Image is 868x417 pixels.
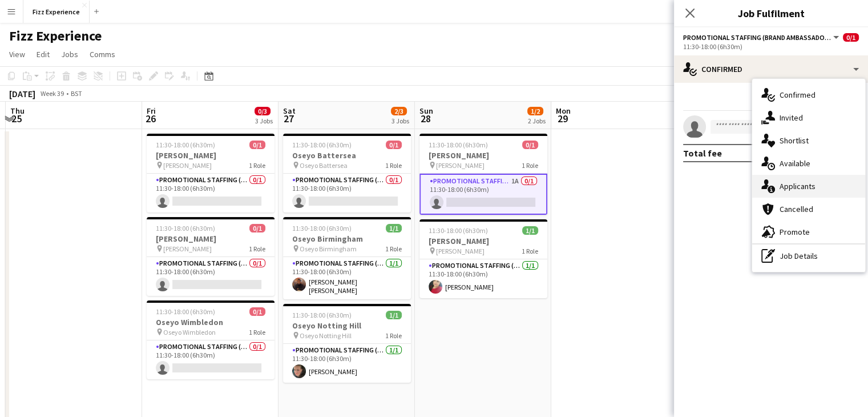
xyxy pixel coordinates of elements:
[56,47,83,62] a: Jobs
[419,236,547,246] h3: [PERSON_NAME]
[9,88,35,99] div: [DATE]
[522,247,538,255] span: 1 Role
[281,112,296,125] span: 27
[5,47,30,62] a: View
[683,33,831,42] span: Promotional Staffing (Brand Ambassadors)
[147,106,156,116] span: Fri
[674,6,868,21] h3: Job Fulfilment
[419,150,547,161] h3: [PERSON_NAME]
[9,27,102,45] h1: Fizz Experience
[683,147,722,159] div: Total fee
[147,134,274,212] app-job-card: 11:30-18:00 (6h30m)0/1[PERSON_NAME] [PERSON_NAME]1 RolePromotional Staffing (Brand Ambassadors)0/...
[283,174,411,212] app-card-role: Promotional Staffing (Brand Ambassadors)0/111:30-18:00 (6h30m)
[147,317,274,327] h3: Oseyo Wimbledon
[419,134,547,215] app-job-card: 11:30-18:00 (6h30m)0/1[PERSON_NAME] [PERSON_NAME]1 RolePromotional Staffing (Brand Ambassadors)1A...
[283,134,411,212] app-job-card: 11:30-18:00 (6h30m)0/1Oseyo Battersea Oseyo Battersea1 RolePromotional Staffing (Brand Ambassador...
[419,259,547,298] app-card-role: Promotional Staffing (Brand Ambassadors)1/111:30-18:00 (6h30m)[PERSON_NAME]
[163,244,212,253] span: [PERSON_NAME]
[38,89,66,98] span: Week 39
[385,161,402,170] span: 1 Role
[249,244,265,253] span: 1 Role
[674,55,868,83] div: Confirmed
[752,220,865,243] div: Promote
[391,107,407,115] span: 2/3
[249,328,265,336] span: 1 Role
[429,226,488,235] span: 11:30-18:00 (6h30m)
[391,117,409,125] div: 3 Jobs
[61,49,78,59] span: Jobs
[283,304,411,383] app-job-card: 11:30-18:00 (6h30m)1/1Oseyo Notting Hill Oseyo Notting Hill1 RolePromotional Staffing (Brand Amba...
[249,161,265,170] span: 1 Role
[386,224,402,232] span: 1/1
[147,257,274,296] app-card-role: Promotional Staffing (Brand Ambassadors)0/111:30-18:00 (6h30m)
[32,47,54,62] a: Edit
[283,217,411,299] app-job-card: 11:30-18:00 (6h30m)1/1Oseyo Birmingham Oseyo Birmingham1 RolePromotional Staffing (Brand Ambassad...
[283,234,411,244] h3: Oseyo Birmingham
[156,224,215,232] span: 11:30-18:00 (6h30m)
[385,244,402,253] span: 1 Role
[255,117,273,125] div: 3 Jobs
[37,49,50,59] span: Edit
[752,152,865,175] div: Available
[71,89,82,98] div: BST
[752,198,865,220] div: Cancelled
[527,107,543,115] span: 1/2
[292,311,352,319] span: 11:30-18:00 (6h30m)
[752,83,865,106] div: Confirmed
[419,174,547,215] app-card-role: Promotional Staffing (Brand Ambassadors)1A0/111:30-18:00 (6h30m)
[300,244,357,253] span: Oseyo Birmingham
[292,224,352,232] span: 11:30-18:00 (6h30m)
[283,320,411,331] h3: Oseyo Notting Hill
[283,150,411,161] h3: Oseyo Battersea
[683,33,841,42] button: Promotional Staffing (Brand Ambassadors)
[386,141,402,149] span: 0/1
[283,106,296,116] span: Sat
[147,174,274,212] app-card-role: Promotional Staffing (Brand Ambassadors)0/111:30-18:00 (6h30m)
[436,247,485,255] span: [PERSON_NAME]
[385,331,402,340] span: 1 Role
[683,42,859,51] div: 11:30-18:00 (6h30m)
[429,141,488,149] span: 11:30-18:00 (6h30m)
[145,112,156,125] span: 26
[522,226,538,235] span: 1/1
[283,257,411,299] app-card-role: Promotional Staffing (Brand Ambassadors)1/111:30-18:00 (6h30m)[PERSON_NAME] [PERSON_NAME]
[556,106,571,116] span: Mon
[147,150,274,161] h3: [PERSON_NAME]
[163,328,216,336] span: Oseyo Wimbledon
[9,112,25,125] span: 25
[528,117,546,125] div: 2 Jobs
[249,224,265,232] span: 0/1
[283,344,411,383] app-card-role: Promotional Staffing (Brand Ambassadors)1/111:30-18:00 (6h30m)[PERSON_NAME]
[418,112,433,125] span: 28
[300,161,348,170] span: Oseyo Battersea
[90,49,115,59] span: Comms
[163,161,212,170] span: [PERSON_NAME]
[554,112,571,125] span: 29
[752,175,865,198] div: Applicants
[436,161,485,170] span: [PERSON_NAME]
[156,307,215,316] span: 11:30-18:00 (6h30m)
[386,311,402,319] span: 1/1
[147,217,274,296] app-job-card: 11:30-18:00 (6h30m)0/1[PERSON_NAME] [PERSON_NAME]1 RolePromotional Staffing (Brand Ambassadors)0/...
[752,106,865,129] div: Invited
[255,107,271,115] span: 0/3
[419,106,433,116] span: Sun
[147,234,274,244] h3: [PERSON_NAME]
[522,141,538,149] span: 0/1
[752,129,865,152] div: Shortlist
[10,106,25,116] span: Thu
[9,49,25,59] span: View
[249,141,265,149] span: 0/1
[752,244,865,267] div: Job Details
[147,300,274,379] app-job-card: 11:30-18:00 (6h30m)0/1Oseyo Wimbledon Oseyo Wimbledon1 RolePromotional Staffing (Brand Ambassador...
[147,340,274,379] app-card-role: Promotional Staffing (Brand Ambassadors)0/111:30-18:00 (6h30m)
[249,307,265,316] span: 0/1
[292,141,352,149] span: 11:30-18:00 (6h30m)
[419,219,547,298] app-job-card: 11:30-18:00 (6h30m)1/1[PERSON_NAME] [PERSON_NAME]1 RolePromotional Staffing (Brand Ambassadors)1/...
